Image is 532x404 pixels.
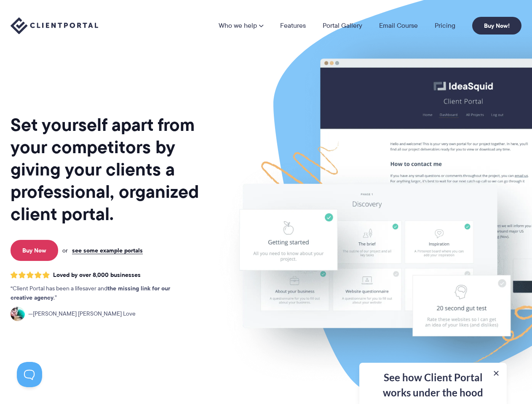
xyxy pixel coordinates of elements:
a: see some example portals [72,247,143,254]
a: Buy Now! [472,17,521,35]
strong: the missing link for our creative agency [11,284,170,302]
a: Features [280,22,306,29]
span: [PERSON_NAME] [PERSON_NAME] Love [28,309,136,319]
ul: Who we help [147,43,521,229]
h1: Set yourself apart from your competitors by giving your clients a professional, organized client ... [11,114,215,225]
a: Email Course [379,22,418,29]
a: Who we help [219,22,263,29]
span: or [62,247,68,254]
a: Portal Gallery [323,22,362,29]
a: Buy Now [11,240,58,261]
iframe: Toggle Customer Support [17,362,42,387]
a: Pricing [435,22,455,29]
span: Loved by over 8,000 businesses [53,271,141,279]
p: Client Portal has been a lifesaver and . [11,284,187,303]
